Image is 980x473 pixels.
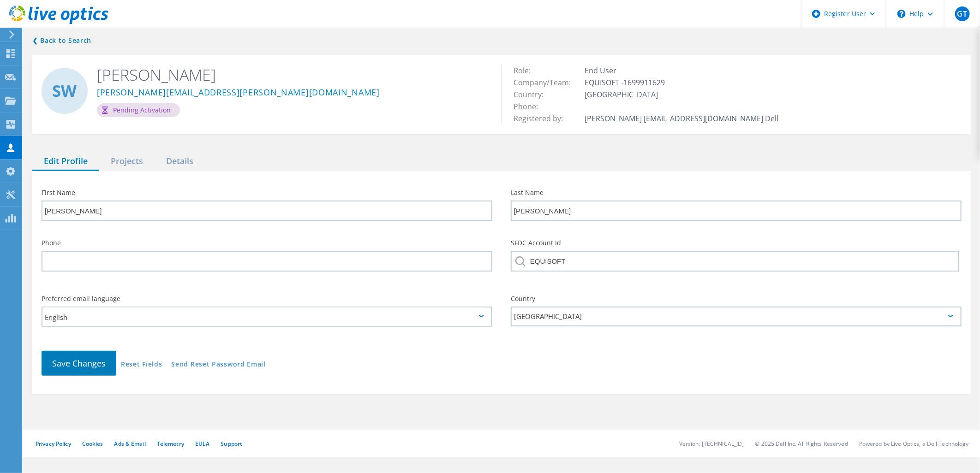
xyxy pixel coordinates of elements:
td: [GEOGRAPHIC_DATA] [582,89,781,101]
a: Cookies [82,440,103,448]
a: Send Reset Password Email [171,361,266,369]
div: Details [155,152,205,171]
label: SFDC Account Id [511,240,962,246]
td: [PERSON_NAME] [EMAIL_ADDRESS][DOMAIN_NAME] Dell [582,112,781,124]
a: Back to search [32,35,91,46]
span: Phone: [514,101,547,112]
div: Edit Profile [32,152,99,171]
span: Country: [514,89,553,100]
li: Version: [TECHNICAL_ID] [679,440,744,448]
label: Preferred email language [42,296,492,302]
label: First Name [42,189,492,196]
span: EQUISOFT -1699911629 [585,77,674,88]
span: GT [957,10,967,18]
a: Telemetry [157,440,184,448]
a: Live Optics Dashboard [9,19,108,26]
label: Country [511,296,962,302]
span: Company/Team: [514,77,580,88]
span: Save Changes [52,358,106,369]
a: Ads & Email [114,440,146,448]
h2: [PERSON_NAME] [97,65,488,85]
label: Last Name [511,189,962,196]
a: Reset Fields [121,361,162,369]
a: Privacy Policy [36,440,71,448]
a: EULA [195,440,209,448]
div: Projects [99,152,155,171]
li: © 2025 Dell Inc. All Rights Reserved [755,440,848,448]
td: End User [582,65,781,77]
span: Role: [514,65,540,76]
div: [GEOGRAPHIC_DATA] [511,307,962,326]
label: Phone [42,240,492,246]
a: Support [221,440,242,448]
li: Powered by Live Optics, a Dell Technology [859,440,969,448]
svg: \n [897,10,906,18]
span: SW [53,83,77,99]
a: [PERSON_NAME][EMAIL_ADDRESS][PERSON_NAME][DOMAIN_NAME] [97,88,380,98]
div: Pending Activation [97,103,180,117]
button: Save Changes [42,351,116,376]
span: Registered by: [514,113,572,124]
